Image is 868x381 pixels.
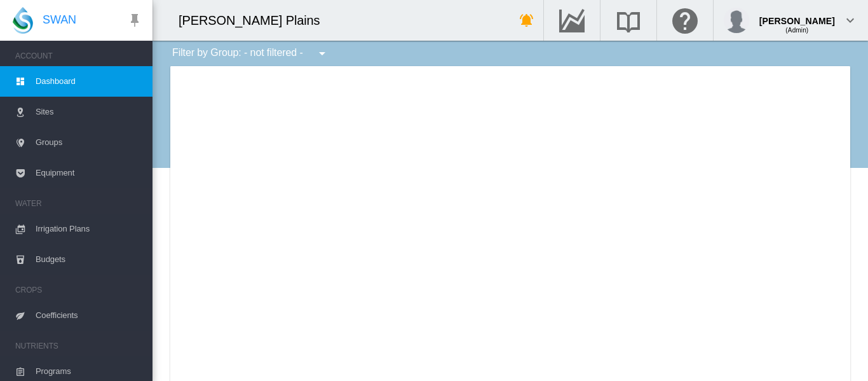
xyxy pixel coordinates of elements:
span: Budgets [36,244,142,275]
span: CROPS [15,280,142,300]
img: profile.jpg [724,8,749,33]
span: SWAN [43,12,76,28]
div: [PERSON_NAME] [759,10,835,22]
md-icon: Go to the Data Hub [557,13,587,28]
button: icon-bell-ring [514,8,539,33]
md-icon: icon-menu-down [315,46,330,61]
button: icon-menu-down [309,41,335,66]
span: WATER [15,193,142,214]
md-icon: Click here for help [670,13,700,28]
span: Coefficients [36,300,142,331]
md-icon: icon-bell-ring [519,13,534,28]
span: Sites [36,97,142,127]
span: (Admin) [785,27,808,34]
div: [PERSON_NAME] Plains [179,11,332,29]
span: ACCOUNT [15,46,142,66]
md-icon: icon-pin [127,13,142,28]
span: NUTRIENTS [15,336,142,356]
div: Filter by Group: - not filtered - [163,41,339,66]
md-icon: Search the knowledge base [613,13,644,28]
span: Dashboard [36,66,142,97]
md-icon: icon-chevron-down [843,13,858,28]
span: Groups [36,127,142,158]
img: SWAN-Landscape-Logo-Colour-drop.png [13,7,33,34]
span: Irrigation Plans [36,214,142,244]
span: Equipment [36,158,142,188]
